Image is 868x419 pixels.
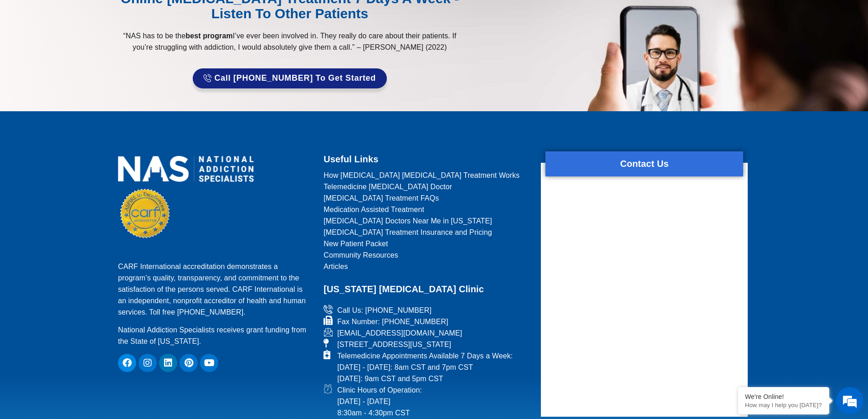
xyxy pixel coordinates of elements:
[53,115,126,207] span: We're online!
[745,402,822,409] p: How may I help you today?
[745,393,822,400] div: We're Online!
[324,215,492,227] span: [MEDICAL_DATA] Doctors Near Me in [US_STATE]
[324,170,519,181] span: How [MEDICAL_DATA] [MEDICAL_DATA] Treatment Works
[324,249,529,261] a: Community Resources
[113,30,466,53] p: “NAS has to be the I’ve ever been involved in. They really do care about their patients. If you’r...
[193,68,387,88] a: Call [PHONE_NUMBER] to Get Started
[10,47,24,61] div: Navigation go back
[118,156,254,182] img: national addiction specialists online suboxone doctors clinic for opioid addiction treatment
[541,186,748,414] iframe: website contact us form
[541,163,748,417] div: form widget
[324,204,529,215] a: Medication Assisted Treatment
[335,339,451,350] span: [STREET_ADDRESS][US_STATE]
[324,215,529,227] a: [MEDICAL_DATA] Doctors Near Me in [US_STATE]
[324,261,529,272] a: Articles
[61,48,167,60] div: Chat with us now
[324,151,529,167] h2: Useful Links
[118,324,312,347] p: National Addiction Specialists receives grant funding from the State of [US_STATE].
[324,204,424,215] span: Medication Assisted Treatment
[324,181,452,192] span: Telemedicine [MEDICAL_DATA] Doctor
[324,170,529,181] a: How [MEDICAL_DATA] [MEDICAL_DATA] Treatment Works
[545,156,743,172] h2: Contact Us
[335,305,431,316] span: Call Us: [PHONE_NUMBER]
[215,74,376,83] span: Call [PHONE_NUMBER] to Get Started
[324,181,529,192] a: Telemedicine [MEDICAL_DATA] Doctor
[324,227,492,238] span: [MEDICAL_DATA] Treatment Insurance and Pricing
[149,5,171,26] div: Minimize live chat window
[5,249,174,281] textarea: Type your message and hit 'Enter'
[324,316,529,327] a: Fax Number: [PHONE_NUMBER]
[335,316,448,327] span: Fax Number: [PHONE_NUMBER]
[324,305,529,316] a: Call Us: [PHONE_NUMBER]
[324,261,348,272] span: Articles
[335,350,513,384] span: Telemedicine Appointments Available 7 Days a Week: [DATE] - [DATE]: 8am CST and 7pm CST [DATE]: 9...
[324,192,439,204] span: [MEDICAL_DATA] Treatment FAQs
[120,189,169,238] img: CARF Seal
[324,238,529,249] a: New Patient Packet
[324,192,529,204] a: [MEDICAL_DATA] Treatment FAQs
[324,238,388,249] span: New Patient Packet
[324,249,398,261] span: Community Resources
[324,281,529,297] h2: [US_STATE] [MEDICAL_DATA] Clinic
[185,32,232,40] strong: best program
[324,227,529,238] a: [MEDICAL_DATA] Treatment Insurance and Pricing
[118,261,312,318] p: CARF International accreditation demonstrates a program’s quality, transparency, and commitment t...
[335,327,462,339] span: [EMAIL_ADDRESS][DOMAIN_NAME]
